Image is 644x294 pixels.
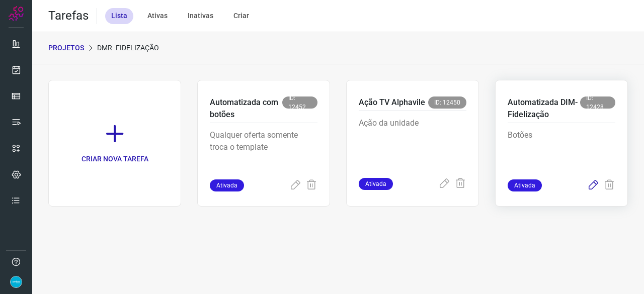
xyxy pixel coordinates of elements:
span: ID: 12452 [282,96,317,109]
p: Botões [508,129,615,179]
span: Ativada [508,179,542,191]
div: Criar [227,8,255,24]
p: CRIAR NOVA TAREFA [82,154,148,164]
div: Inativas [182,8,219,24]
span: Ativada [210,179,244,191]
p: Automatizada DIM- Fidelização [508,96,580,121]
img: Logo [9,6,24,21]
p: Ação da unidade [359,117,466,167]
span: ID: 12428 [580,96,615,109]
span: ID: 12450 [428,96,466,109]
div: Lista [105,8,133,24]
span: Ativada [359,178,393,190]
p: DMR -Fidelização [97,43,159,53]
a: CRIAR NOVA TAREFA [48,80,181,207]
p: PROJETOS [48,43,84,53]
p: Qualquer oferta somente troca o template [210,129,317,179]
div: Ativas [141,8,174,24]
h2: Tarefas [48,9,89,23]
img: 4352b08165ebb499c4ac5b335522ff74.png [10,276,22,288]
p: Automatizada com botões [210,96,282,121]
p: Ação TV Alphavile [359,96,425,109]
